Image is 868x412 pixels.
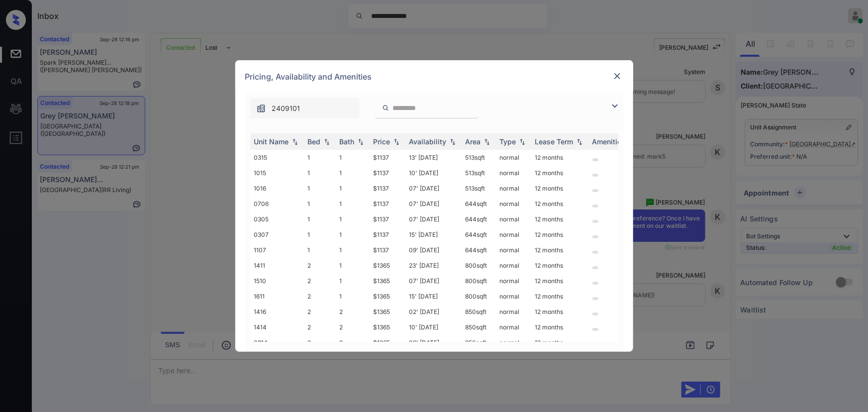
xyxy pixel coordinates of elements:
[336,196,370,211] td: 1
[462,227,496,242] td: 644 sqft
[304,181,336,196] td: 1
[250,273,304,289] td: 1510
[254,137,289,146] div: Unit Name
[575,138,584,145] img: sorting
[531,258,588,273] td: 12 months
[496,150,531,165] td: normal
[370,196,405,211] td: $1137
[250,304,304,319] td: 1416
[496,258,531,273] td: normal
[304,335,336,350] td: 2
[356,138,366,145] img: sorting
[304,319,336,335] td: 2
[336,227,370,242] td: 1
[336,258,370,273] td: 1
[531,289,588,304] td: 12 months
[370,273,405,289] td: $1365
[409,137,447,146] div: Availability
[531,335,588,350] td: 12 months
[370,258,405,273] td: $1365
[482,138,492,145] img: sorting
[290,138,300,145] img: sorting
[531,319,588,335] td: 12 months
[304,304,336,319] td: 2
[609,100,621,112] img: icon-zuma
[496,211,531,227] td: normal
[517,138,527,145] img: sorting
[250,150,304,165] td: 0315
[250,319,304,335] td: 1414
[304,150,336,165] td: 1
[531,211,588,227] td: 12 months
[462,211,496,227] td: 644 sqft
[304,289,336,304] td: 2
[235,60,633,93] div: Pricing, Availability and Amenities
[370,181,405,196] td: $1137
[304,196,336,211] td: 1
[304,165,336,181] td: 1
[336,165,370,181] td: 1
[250,242,304,258] td: 1107
[462,242,496,258] td: 644 sqft
[336,319,370,335] td: 2
[250,227,304,242] td: 0307
[496,335,531,350] td: normal
[370,165,405,181] td: $1137
[391,138,401,145] img: sorting
[322,138,332,145] img: sorting
[612,71,622,81] img: close
[382,103,389,112] img: icon-zuma
[535,137,574,146] div: Lease Term
[496,196,531,211] td: normal
[336,150,370,165] td: 1
[496,304,531,319] td: normal
[496,319,531,335] td: normal
[405,319,462,335] td: 10' [DATE]
[370,211,405,227] td: $1137
[405,150,462,165] td: 13' [DATE]
[496,273,531,289] td: normal
[370,319,405,335] td: $1365
[405,227,462,242] td: 15' [DATE]
[272,103,300,114] span: 2409101
[500,137,516,146] div: Type
[370,242,405,258] td: $1137
[304,273,336,289] td: 2
[370,289,405,304] td: $1365
[250,258,304,273] td: 1411
[370,335,405,350] td: $1365
[304,227,336,242] td: 1
[336,335,370,350] td: 2
[250,196,304,211] td: 0706
[466,137,481,146] div: Area
[462,258,496,273] td: 800 sqft
[462,196,496,211] td: 644 sqft
[370,227,405,242] td: $1137
[462,335,496,350] td: 850 sqft
[340,137,355,146] div: Bath
[405,258,462,273] td: 23' [DATE]
[336,211,370,227] td: 1
[250,289,304,304] td: 1611
[250,211,304,227] td: 0305
[405,242,462,258] td: 09' [DATE]
[336,304,370,319] td: 2
[405,335,462,350] td: 08' [DATE]
[336,242,370,258] td: 1
[304,242,336,258] td: 1
[531,181,588,196] td: 12 months
[462,273,496,289] td: 800 sqft
[256,103,266,113] img: icon-zuma
[531,165,588,181] td: 12 months
[250,181,304,196] td: 1016
[405,196,462,211] td: 07' [DATE]
[462,181,496,196] td: 513 sqft
[496,181,531,196] td: normal
[308,137,321,146] div: Bed
[374,137,390,146] div: Price
[336,181,370,196] td: 1
[448,138,458,145] img: sorting
[531,242,588,258] td: 12 months
[304,258,336,273] td: 2
[336,289,370,304] td: 1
